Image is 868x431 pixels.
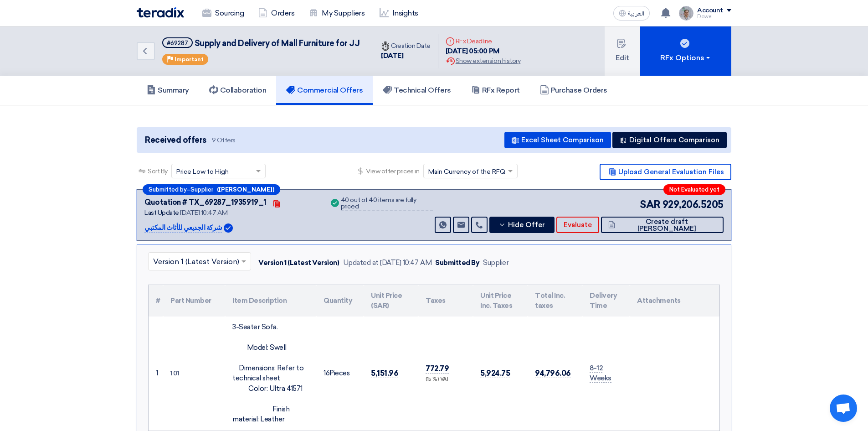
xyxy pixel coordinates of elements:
[232,322,309,425] div: 3-Seater Sofa. Model: Swell Dimensions: Refer to technical sheet Color: Ultra 41571 Finish materi...
[373,76,461,105] a: Technical Offers
[286,86,363,95] h5: Commercial Offers
[528,285,582,317] th: Total Inc. taxes
[163,285,225,317] th: Part Number
[225,285,316,317] th: Item Description
[480,369,510,378] span: 5,924.75
[195,38,360,48] span: Supply and Delivery of Mall Furniture for JJ
[163,317,225,431] td: 101
[612,132,727,148] button: Digital Offers Comparison
[144,209,179,217] span: Last Update
[137,76,199,105] a: Summary
[147,86,189,95] h5: Summary
[535,369,571,378] span: 94,796.06
[435,258,479,268] div: Submitted By
[364,285,418,317] th: Unit Price (SAR)
[418,285,473,317] th: Taxes
[149,317,163,431] td: 1
[383,86,451,95] h5: Technical Offers
[324,369,329,377] span: 16
[180,209,227,217] span: [DATE] 10:47 AM
[341,197,433,211] div: 40 out of 40 items are fully priced
[143,184,280,195] div: –
[582,285,630,317] th: Delivery Time
[556,217,599,233] button: Evaluate
[640,197,661,212] span: SAR
[446,36,520,46] div: RFx Deadline
[149,285,163,317] th: #
[426,376,466,384] div: (15 %) VAT
[640,26,731,76] button: RFx Options
[660,52,712,63] div: RFx Options
[669,187,719,192] span: Not Evaluated yet
[446,56,520,66] div: Show extension history
[613,6,650,21] button: العربية
[426,364,449,374] span: 772.79
[366,166,419,176] span: View offer prices in
[371,369,398,378] span: 5,151.96
[167,40,188,46] div: #69287
[212,136,236,145] span: 9 Offers
[697,14,731,19] div: Dowel
[276,76,373,105] a: Commercial Offers
[381,51,431,61] div: [DATE]
[446,46,520,57] div: [DATE] 05:00 PM
[381,41,431,51] div: Creation Date
[302,3,372,23] a: My Suppliers
[530,76,617,105] a: Purchase Orders
[251,3,302,23] a: Orders
[504,132,611,148] button: Excel Sheet Comparison
[217,187,274,192] b: ([PERSON_NAME])
[564,222,592,228] span: Evaluate
[209,86,267,95] h5: Collaboration
[195,3,251,23] a: Sourcing
[473,285,528,317] th: Unit Price Inc. Taxes
[176,167,229,177] span: Price Low to High
[148,166,168,176] span: Sort By
[600,164,731,180] button: Upload General Evaluation Files
[628,10,644,17] span: العربية
[144,197,267,208] div: Quotation # TX_69287_1935919_1
[316,317,364,431] td: Pieces
[137,7,184,18] img: Teradix logo
[316,285,364,317] th: Quantity
[601,217,724,233] button: Create draft [PERSON_NAME]
[144,223,222,234] p: شركة الجديعي للأثاث المكتبي
[162,37,360,49] h5: Supply and Delivery of Mall Furniture for JJ
[175,56,204,62] span: Important
[483,258,508,268] div: Supplier
[199,76,277,105] a: Collaboration
[489,217,555,233] button: Hide Offer
[605,26,640,76] button: Edit
[540,86,607,95] h5: Purchase Orders
[461,76,530,105] a: RFx Report
[697,7,723,15] div: Account
[258,258,339,268] div: Version 1 (Latest Version)
[617,218,716,232] span: Create draft [PERSON_NAME]
[830,395,857,422] a: Open chat
[630,285,719,317] th: Attachments
[190,187,213,192] span: Supplier
[508,222,545,228] span: Hide Offer
[372,3,426,23] a: Insights
[471,86,520,95] h5: RFx Report
[590,364,611,383] span: 8-12 Weeks
[224,223,233,233] img: Verified Account
[679,6,693,21] img: IMG_1753965247717.jpg
[149,187,187,192] span: Submitted by
[145,134,206,146] span: Received offers
[343,258,432,268] div: Updated at [DATE] 10:47 AM
[663,197,724,212] span: 929,206.5205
